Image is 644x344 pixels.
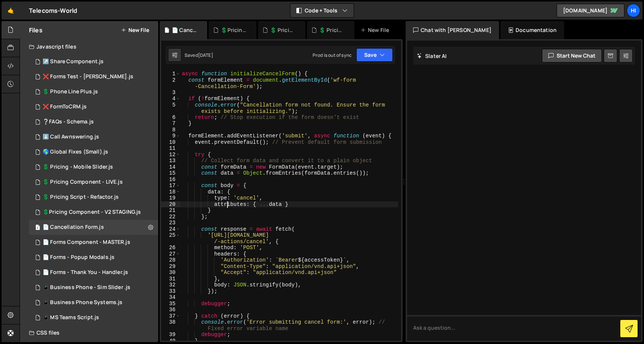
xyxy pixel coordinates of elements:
[172,26,198,34] div: 📄 Cancellation Form.js
[290,4,354,17] button: Code + Tools
[161,276,180,282] div: 31
[29,265,158,280] div: 7158/19460.js
[29,99,158,114] div: 7158/22493.js
[29,69,158,84] div: 7158/22340.js
[161,232,180,245] div: 25
[43,58,104,65] div: ↗️ Share Component.js
[29,26,43,34] h2: Files
[161,139,180,146] div: 10
[29,54,158,69] div: 7158/42337.js
[43,209,141,216] div: 💲Pricing Component - V2 STAGING.js
[406,21,499,39] div: Chat with [PERSON_NAME]
[161,120,180,127] div: 7
[43,119,94,125] div: ❔FAQs - Schema.js
[43,314,99,321] div: 📱 MS Teams Script.js
[2,2,20,20] a: 🤙
[313,52,352,58] div: Prod is out of sync
[161,282,180,288] div: 32
[43,149,108,155] div: 🌎 Global Fixes (Small).js
[161,214,180,220] div: 22
[161,301,180,307] div: 35
[161,127,180,133] div: 8
[161,195,180,201] div: 19
[29,205,158,220] div: 7158/25820.js
[29,250,158,265] div: 7158/19834.js
[43,104,87,110] div: ❌ FormToCRM.js
[29,145,158,160] div: 7158/25016.js
[360,26,392,34] div: New File
[501,21,564,39] div: Documentation
[161,307,180,313] div: 36
[43,239,130,246] div: 📄 Forms Component - MASTER.js
[161,288,180,295] div: 33
[43,254,114,261] div: 📄 Forms - Popup Modals.js
[29,175,158,190] div: 7158/14556.js
[29,280,158,295] div: 7158/21323.js
[43,269,128,276] div: 📄 Forms - Thank You - Handler.js
[29,310,158,325] div: 7158/26371.js
[43,299,122,306] div: 📱 Business Phone Systems.js
[161,77,180,90] div: 2
[161,96,180,102] div: 4
[161,226,180,233] div: 24
[29,190,158,205] div: 7158/31009.js
[43,284,130,291] div: 📱 Business Phone - Sim Slider .js
[161,263,180,270] div: 29
[43,194,119,201] div: 💲 Pricing Script - Refactor.js
[29,6,77,15] div: Telecoms-World
[542,49,602,62] button: Start new chat
[43,134,99,140] div: ⬇️ Call Awnswering.js
[161,164,180,170] div: 14
[43,179,123,186] div: 💲 Pricing Component - LIVE.js
[356,48,393,62] button: Save
[161,207,180,214] div: 21
[161,90,180,96] div: 3
[161,145,180,152] div: 11
[161,251,180,257] div: 27
[43,224,104,231] div: 📄 Cancellation Form.js
[161,183,180,189] div: 17
[198,52,213,58] div: [DATE]
[29,160,158,175] div: 7158/26222.js
[161,152,180,158] div: 12
[161,189,180,195] div: 18
[417,52,447,59] h2: Slater AI
[29,84,158,99] div: 7158/47524.js
[161,319,180,332] div: 38
[161,133,180,139] div: 9
[29,129,158,145] div: 7158/25631.js
[29,114,158,129] div: 7158/25348.js
[161,102,180,114] div: 5
[161,294,180,301] div: 34
[161,177,180,183] div: 16
[185,52,213,58] div: Saved
[319,26,345,34] div: 💲 Pricing Component - LIVE.js
[270,26,296,34] div: 💲 Pricing Script - Refactor.js
[43,88,98,95] div: 💲 Phone Line Plus.js
[161,114,180,121] div: 6
[161,313,180,320] div: 37
[29,295,158,310] div: 7158/21517.js
[161,71,180,77] div: 1
[35,225,40,231] span: 1
[221,26,247,34] div: 💲Pricing Component - V2 STAGING.js
[29,220,158,235] div: 7158/24334.js
[627,4,640,17] a: Hi
[161,158,180,164] div: 13
[20,39,158,54] div: Javascript files
[29,235,158,250] div: 7158/19021.js
[121,27,149,33] button: New File
[161,269,180,276] div: 30
[43,164,113,170] div: 💲 Pricing - Mobile Slider.js
[161,220,180,226] div: 23
[20,325,158,340] div: CSS files
[161,332,180,338] div: 39
[161,257,180,263] div: 28
[161,245,180,251] div: 26
[43,73,133,80] div: ❌ Forms Test - [PERSON_NAME].js
[557,4,624,17] a: [DOMAIN_NAME]
[161,201,180,208] div: 20
[161,170,180,177] div: 15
